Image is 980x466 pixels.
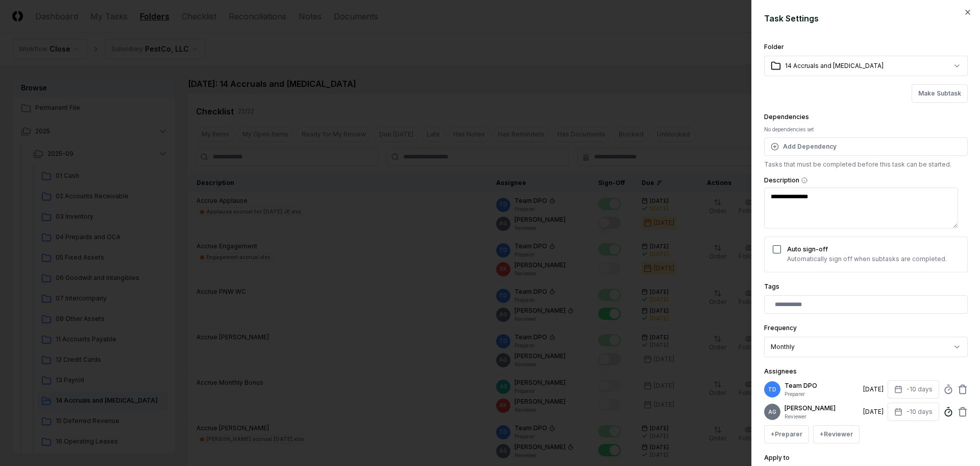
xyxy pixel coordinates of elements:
label: Tags [764,283,779,290]
p: Team DPO [785,381,859,390]
label: Folder [764,43,784,51]
label: Assignees [764,367,797,375]
p: Reviewer [785,413,859,421]
span: AG [768,408,776,416]
p: Preparer [785,390,859,398]
p: Automatically sign off when subtasks are completed. [787,254,947,264]
button: Add Dependency [764,137,968,156]
button: -10 days [888,403,939,421]
p: Tasks that must be completed before this task can be started. [764,160,968,169]
button: +Preparer [764,425,809,444]
div: [DATE] [863,407,884,416]
p: [PERSON_NAME] [785,404,859,413]
button: -10 days [888,380,939,399]
div: [DATE] [863,385,884,394]
label: Frequency [764,324,797,332]
h2: Task Settings [764,12,968,25]
span: TD [768,386,776,393]
label: Auto sign-off [787,245,828,253]
label: Description [764,177,968,183]
button: +Reviewer [813,425,860,444]
button: Make Subtask [912,84,968,103]
label: Dependencies [764,113,809,121]
button: Description [801,177,807,183]
label: Apply to [764,454,790,461]
div: No dependencies set [764,126,968,133]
